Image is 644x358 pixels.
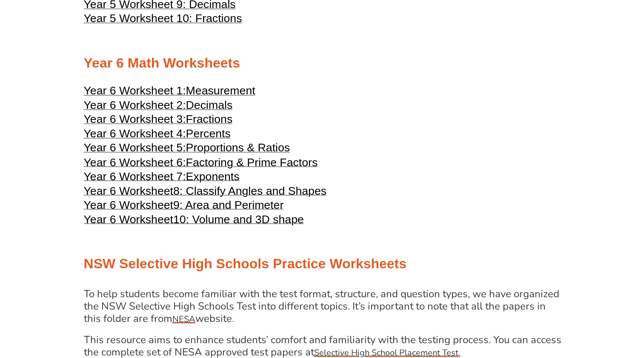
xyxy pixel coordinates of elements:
span: Year 6 Worksheet 1: [84,84,186,97]
span: Year 6 Worksheet [84,184,173,197]
span: NESA [172,313,195,324]
h2: NSW Selective High Schools Practice Worksheets [84,255,561,273]
span: . [232,313,234,324]
h2: Year 6 Math Worksheets [84,54,561,72]
span: . [458,347,461,358]
span: Year 6 Worksheet 3: [84,113,186,125]
span: Year 6 Worksheet 6: [84,156,186,168]
a: Year 6 Worksheet 5:Proportions & Ratios [84,145,290,153]
span: Year 6 Worksheet 4: [84,127,186,140]
a: Year 6 Worksheet 3:Fractions [84,116,233,125]
span: Year 6 Worksheet 2: [84,99,186,111]
span: Percents [186,127,231,140]
a: Year 6 Worksheet8: Classify Angles and Shapes [84,188,327,196]
span: Decimals [186,99,233,111]
a: Year 6 Worksheet9: Area and Perimeter [84,202,284,210]
span: Factoring & Prime Factors [186,156,318,168]
span: 8: Classify Angles and Shapes [173,184,326,197]
h4: To help students become familiar with the test format, structure, and question types, we have org... [84,287,561,325]
span: Fractions [186,113,233,125]
a: Year 6 Worksheet 6:Factoring & Prime Factors [84,159,318,168]
a: Year 6 Worksheet 1:Measurement [84,88,255,97]
span: Year 6 Worksheet [84,198,173,211]
span: Year 6 Worksheet 5: [84,141,186,154]
span: Measurement [186,84,255,97]
a: Year 6 Worksheet 4:Percents [84,131,231,139]
u: Selective High School Placement Test [314,347,458,358]
a: Year 6 Worksheet 2:Decimals [84,102,233,111]
a: Year 5 Worksheet 9: Decimals [84,2,236,10]
a: Year 5 Worksheet 10: Fractions [84,16,242,24]
span: 9: Area and Perimeter [173,198,283,211]
span: Proportions & Ratios [186,141,290,154]
span: Year 6 Worksheet 7: [84,170,186,182]
span: Exponents [186,170,240,182]
span: Year 6 Worksheet [84,213,173,225]
a: NESA [172,311,195,325]
iframe: Chat Widget [502,262,644,358]
span: Year 5 Worksheet 10: Fractions [84,12,242,25]
a: Year 6 Worksheet 7:Exponents [84,173,240,182]
span: 10: Volume and 3D shape [173,213,304,225]
a: Year 6 Worksheet10: Volume and 3D shape [84,216,304,225]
